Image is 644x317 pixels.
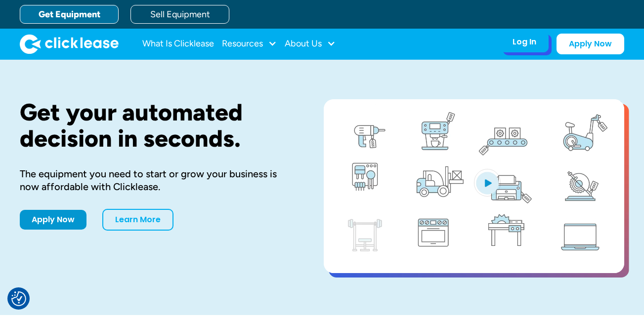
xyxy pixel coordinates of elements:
[222,34,277,54] div: Resources
[557,34,624,54] a: Apply Now
[285,34,336,54] div: About Us
[20,34,119,54] a: home
[513,37,536,47] div: Log In
[11,291,26,306] button: Consent Preferences
[142,34,214,54] a: What Is Clicklease
[11,291,26,306] img: Revisit consent button
[20,99,292,152] h1: Get your automated decision in seconds.
[102,209,173,231] a: Learn More
[20,5,119,24] a: Get Equipment
[324,99,624,273] a: open lightbox
[130,5,229,24] a: Sell Equipment
[20,210,86,230] a: Apply Now
[20,167,292,193] div: The equipment you need to start or grow your business is now affordable with Clicklease.
[474,169,501,197] img: Blue play button logo on a light blue circular background
[20,34,119,54] img: Clicklease logo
